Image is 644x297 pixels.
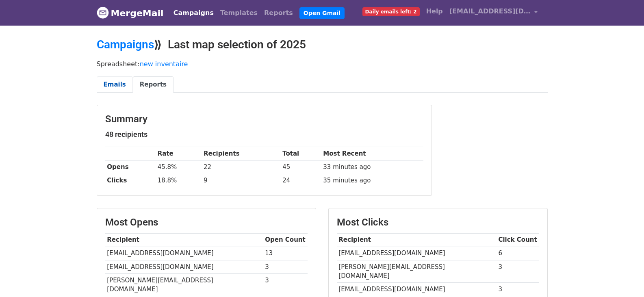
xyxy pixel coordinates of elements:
h3: Most Clicks [337,217,539,228]
th: Recipient [337,233,497,247]
td: 33 minutes ago [321,160,423,174]
td: 3 [497,283,539,296]
td: 3 [263,260,308,273]
td: [PERSON_NAME][EMAIL_ADDRESS][DOMAIN_NAME] [337,260,497,283]
div: Widget de chat [603,258,644,297]
td: 45.8% [156,160,202,174]
a: Reports [133,76,173,93]
td: [EMAIL_ADDRESS][DOMAIN_NAME] [105,247,263,260]
td: 13 [263,247,308,260]
span: [EMAIL_ADDRESS][DOMAIN_NAME] [449,7,531,16]
a: Help [423,3,446,20]
h5: 48 recipients [105,130,423,139]
p: Spreadsheet: [97,60,548,68]
td: 18.8% [156,174,202,187]
iframe: Chat Widget [603,258,644,297]
a: Campaigns [170,5,217,21]
a: Templates [217,5,261,21]
a: MergeMail [97,4,164,22]
th: Recipients [202,147,280,160]
td: 9 [202,174,280,187]
th: Recipient [105,233,263,247]
a: [EMAIL_ADDRESS][DOMAIN_NAME] [446,3,541,22]
th: Rate [156,147,202,160]
td: 6 [497,247,539,260]
span: Daily emails left: 2 [362,7,420,16]
th: Opens [105,160,156,174]
td: 35 minutes ago [321,174,423,187]
h3: Most Opens [105,217,308,228]
th: Click Count [497,233,539,247]
th: Clicks [105,174,156,187]
a: Campaigns [97,38,154,51]
td: 3 [263,273,308,296]
a: Reports [261,5,296,21]
td: 22 [202,160,280,174]
td: 24 [280,174,321,187]
td: [PERSON_NAME][EMAIL_ADDRESS][DOMAIN_NAME] [105,273,263,296]
td: 45 [280,160,321,174]
a: Daily emails left: 2 [359,3,423,20]
a: new inventaire [140,60,188,68]
td: [EMAIL_ADDRESS][DOMAIN_NAME] [105,260,263,273]
h2: ⟫ Last map selection of 2025 [97,38,548,52]
td: [EMAIL_ADDRESS][DOMAIN_NAME] [337,247,497,260]
td: 3 [497,260,539,283]
h3: Summary [105,113,423,125]
img: MergeMail logo [97,7,109,19]
a: Open Gmail [299,7,345,19]
th: Open Count [263,233,308,247]
th: Total [280,147,321,160]
th: Most Recent [321,147,423,160]
td: [EMAIL_ADDRESS][DOMAIN_NAME] [337,283,497,296]
a: Emails [97,76,133,93]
